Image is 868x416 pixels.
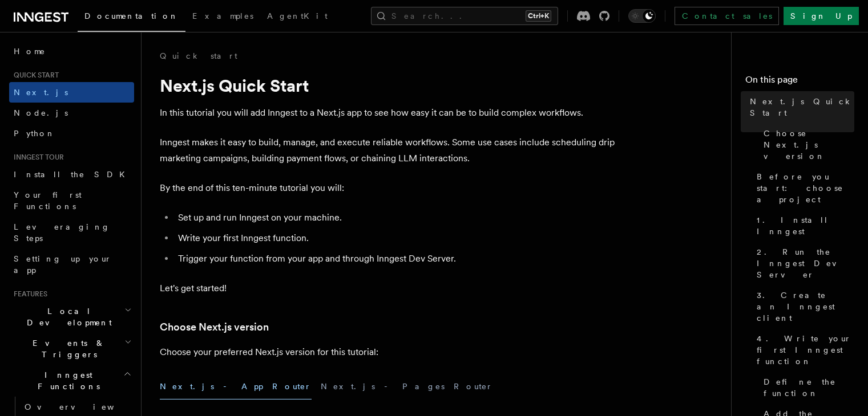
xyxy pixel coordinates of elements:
span: Events & Triggers [9,337,124,360]
span: Overview [25,402,142,411]
a: Python [9,123,134,144]
span: Your first Functions [14,190,82,211]
span: 4. Write your first Inngest function [757,333,854,367]
p: By the end of this ten-minute tutorial you will: [160,180,616,196]
a: 2. Run the Inngest Dev Server [752,242,854,285]
a: Sign Up [784,7,859,25]
a: AgentKit [260,3,334,31]
span: Inngest tour [9,153,64,162]
span: AgentKit [267,11,328,21]
a: Quick start [160,50,237,62]
a: Next.js [9,82,134,103]
li: Set up and run Inngest on your machine. [175,210,616,226]
button: Search...Ctrl+K [371,7,558,25]
p: Let's get started! [160,280,616,296]
a: Before you start: choose a project [752,166,854,210]
p: Choose your preferred Next.js version for this tutorial: [160,344,616,360]
p: Inngest makes it easy to build, manage, and execute reliable workflows. Some use cases include sc... [160,134,616,166]
a: Install the SDK [9,164,134,185]
button: Events & Triggers [9,333,134,365]
span: Next.js Quick Start [750,96,854,119]
button: Inngest Functions [9,365,134,397]
h4: On this page [745,73,854,91]
a: Documentation [78,3,185,32]
span: Node.js [14,108,68,117]
span: 1. Install Inngest [757,214,854,237]
a: Examples [185,3,260,31]
span: Define the function [764,376,854,399]
span: Inngest Functions [9,369,123,392]
a: 1. Install Inngest [752,210,854,242]
a: Home [9,41,134,62]
span: Quick start [9,71,59,80]
span: Choose Next.js version [764,128,854,162]
span: Documentation [84,11,179,21]
h1: Next.js Quick Start [160,75,616,96]
a: 3. Create an Inngest client [752,285,854,328]
a: Define the function [759,372,854,403]
a: Choose Next.js version [759,123,854,166]
kbd: Ctrl+K [526,10,551,22]
span: Next.js [14,88,68,97]
span: Leveraging Steps [14,222,110,243]
button: Local Development [9,301,134,333]
span: Python [14,129,55,138]
a: Node.js [9,103,134,123]
a: Leveraging Steps [9,217,134,248]
button: Next.js - Pages Router [321,374,493,399]
span: Local Development [9,305,124,328]
p: In this tutorial you will add Inngest to a Next.js app to see how easy it can be to build complex... [160,105,616,121]
a: Next.js Quick Start [745,91,854,123]
span: Features [9,289,47,299]
a: Contact sales [675,7,779,25]
button: Toggle dark mode [628,9,656,23]
span: Home [14,46,46,57]
a: Your first Functions [9,185,134,217]
span: Before you start: choose a project [757,171,854,205]
a: Choose Next.js version [160,319,269,335]
span: Install the SDK [14,170,132,179]
span: 2. Run the Inngest Dev Server [757,246,854,280]
span: Examples [192,11,253,21]
li: Write your first Inngest function. [175,230,616,246]
span: Setting up your app [14,254,112,275]
a: 4. Write your first Inngest function [752,328,854,372]
span: 3. Create an Inngest client [757,289,854,324]
button: Next.js - App Router [160,374,312,399]
li: Trigger your function from your app and through Inngest Dev Server. [175,251,616,267]
a: Setting up your app [9,248,134,280]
